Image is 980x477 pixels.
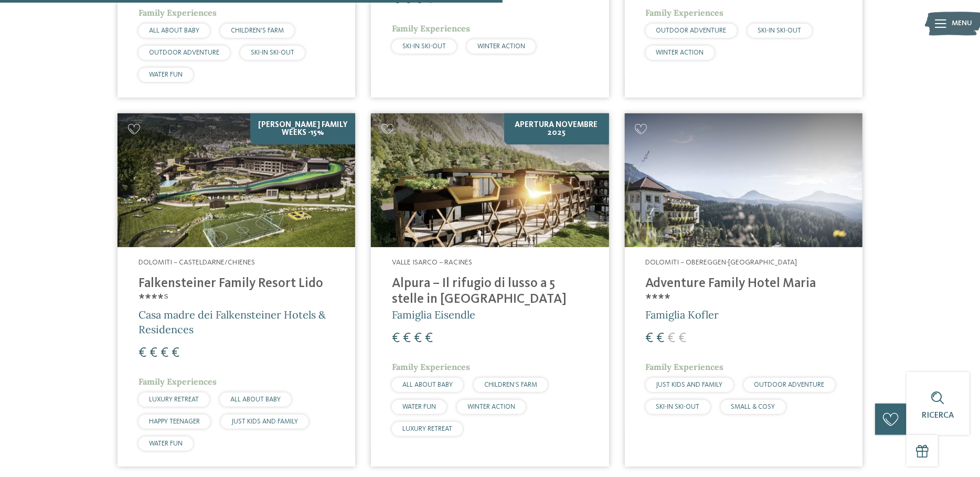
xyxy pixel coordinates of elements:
[467,404,515,410] span: WINTER ACTION
[149,418,200,425] span: HAPPY TEENAGER
[668,332,676,345] span: €
[392,23,470,34] span: Family Experiences
[118,113,355,467] a: Cercate un hotel per famiglie? Qui troverete solo i migliori! [PERSON_NAME] Family Weeks -15% Dol...
[646,332,654,345] span: €
[477,43,525,50] span: WINTER ACTION
[402,43,446,50] span: SKI-IN SKI-OUT
[646,362,724,372] span: Family Experiences
[657,332,665,345] span: €
[392,308,475,321] span: Famiglia Eisendle
[484,381,537,388] span: CHILDREN’S FARM
[679,332,687,345] span: €
[149,27,199,34] span: ALL ABOUT BABY
[231,27,284,34] span: CHILDREN’S FARM
[392,332,400,345] span: €
[149,71,183,78] span: WATER FUN
[139,259,255,266] span: Dolomiti – Casteldarne/Chienes
[646,7,724,18] span: Family Experiences
[392,362,470,372] span: Family Experiences
[118,113,355,247] img: Cercate un hotel per famiglie? Qui troverete solo i migliori!
[646,259,797,266] span: Dolomiti – Obereggen-[GEOGRAPHIC_DATA]
[139,376,217,387] span: Family Experiences
[402,381,453,388] span: ALL ABOUT BABY
[625,113,862,247] img: Adventure Family Hotel Maria ****
[371,113,609,467] a: Cercate un hotel per famiglie? Qui troverete solo i migliori! Apertura novembre 2025 Valle Isarco...
[625,113,862,467] a: Cercate un hotel per famiglie? Qui troverete solo i migliori! Dolomiti – Obereggen-[GEOGRAPHIC_DA...
[149,49,219,56] span: OUTDOOR ADVENTURE
[646,308,719,321] span: Famiglia Kofler
[139,346,146,360] span: €
[149,440,183,447] span: WATER FUN
[731,404,775,410] span: SMALL & COSY
[758,27,802,34] span: SKI-IN SKI-OUT
[371,113,609,247] img: Cercate un hotel per famiglie? Qui troverete solo i migliori!
[150,346,157,360] span: €
[414,332,422,345] span: €
[172,346,179,360] span: €
[149,396,199,403] span: LUXURY RETREAT
[656,27,727,34] span: OUTDOOR ADVENTURE
[646,276,841,308] h4: Adventure Family Hotel Maria ****
[230,396,281,403] span: ALL ABOUT BABY
[402,426,452,432] span: LUXURY RETREAT
[251,49,294,56] span: SKI-IN SKI-OUT
[139,7,217,18] span: Family Experiences
[392,259,472,266] span: Valle Isarco – Racines
[402,404,436,410] span: WATER FUN
[231,418,298,425] span: JUST KIDS AND FAMILY
[425,332,433,345] span: €
[656,49,704,56] span: WINTER ACTION
[656,404,700,410] span: SKI-IN SKI-OUT
[656,381,723,388] span: JUST KIDS AND FAMILY
[403,332,411,345] span: €
[922,411,954,420] span: Ricerca
[754,381,825,388] span: OUTDOOR ADVENTURE
[139,276,334,308] h4: Falkensteiner Family Resort Lido ****ˢ
[392,276,588,308] h4: Alpura – Il rifugio di lusso a 5 stelle in [GEOGRAPHIC_DATA]
[139,308,326,336] span: Casa madre dei Falkensteiner Hotels & Residences
[161,346,168,360] span: €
